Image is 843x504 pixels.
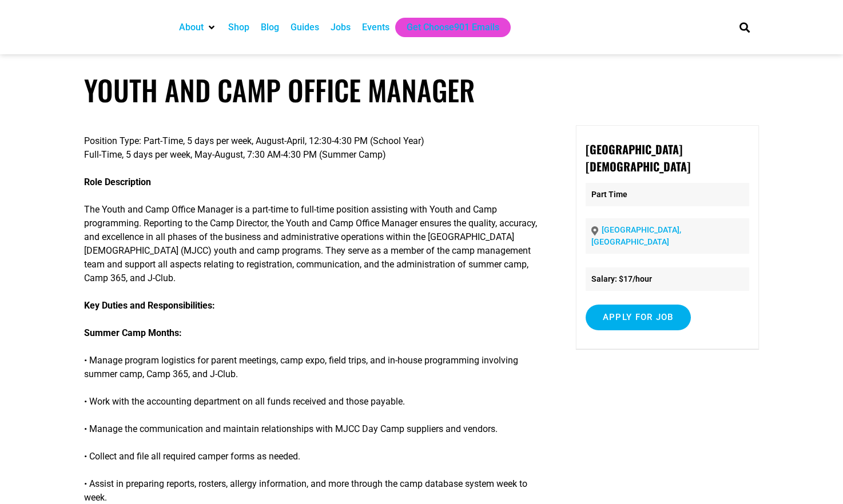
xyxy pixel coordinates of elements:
[362,21,389,34] a: Events
[84,177,151,187] strong: Role Description
[84,327,182,338] strong: Summer Camp Months:
[586,267,749,291] li: Salary: $17/hour
[84,203,542,285] p: The Youth and Camp Office Manager is a part-time to full-time position assisting with Youth and C...
[84,300,215,311] strong: Key Duties and Responsibilities:
[407,21,499,34] a: Get Choose901 Emails
[84,395,542,409] p: • Work with the accounting department on all funds received and those payable.
[331,21,351,34] a: Jobs
[586,183,749,206] p: Part Time
[84,422,542,436] p: • Manage the communication and maintain relationships with MJCC Day Camp suppliers and vendors.
[173,18,222,37] div: About
[84,134,542,162] p: Position Type: Part-Time, 5 days per week, August-April, 12:30-4:30 PM (School Year) Full-Time, 5...
[586,305,691,330] input: Apply for job
[179,21,204,34] a: About
[173,18,720,37] nav: Main nav
[84,450,542,463] p: • Collect and file all required camper forms as needed.
[291,21,319,34] a: Guides
[261,21,279,34] a: Blog
[735,18,754,37] div: Search
[586,141,690,175] strong: [GEOGRAPHIC_DATA][DEMOGRAPHIC_DATA]
[228,21,249,34] a: Shop
[84,73,758,107] h1: Youth and Camp Office Manager
[591,225,681,246] a: [GEOGRAPHIC_DATA], [GEOGRAPHIC_DATA]
[84,354,542,381] p: • Manage program logistics for parent meetings, camp expo, field trips, and in-house programming ...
